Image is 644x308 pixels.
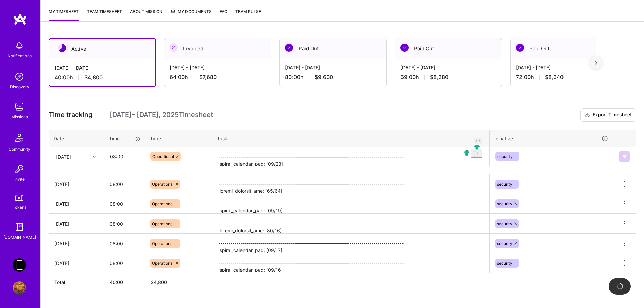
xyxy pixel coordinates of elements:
span: $8,280 [430,74,448,81]
span: Operational [152,261,174,266]
div: [DOMAIN_NAME] [3,234,36,241]
img: guide book [13,220,26,234]
th: Total [49,273,104,291]
span: My Documents [170,8,212,15]
img: Invite [13,162,26,176]
div: Missions [11,113,28,120]
span: $9,600 [315,74,333,81]
a: User Avatar [11,281,28,295]
a: My Documents [170,8,212,21]
img: Paid Out [285,44,293,52]
textarea: -------------------------------------------------------------------------------------------- :lor... [213,214,489,233]
span: $7,680 [199,74,217,81]
span: security [497,201,512,206]
div: Invite [14,176,25,183]
div: 80:00 h [285,74,381,81]
span: security [497,182,512,187]
div: Time [109,135,140,142]
span: security [497,241,512,246]
input: HH:MM [104,254,145,272]
img: loading [615,282,624,291]
img: tokens [15,195,23,201]
div: 64:00 h [170,74,266,81]
th: Task [212,130,490,147]
div: Invoiced [164,38,271,59]
div: Paid Out [395,38,502,59]
span: Operational [152,241,174,246]
div: Active [49,39,155,59]
i: icon Chevron [93,155,96,158]
span: Operational [152,201,174,206]
div: [DATE] - [DATE] [285,64,381,71]
img: Endeavor: Onlocation Mobile/Security- 3338TSV275 [13,258,26,272]
a: Endeavor: Onlocation Mobile/Security- 3338TSV275 [11,258,28,272]
span: security [497,221,512,226]
div: [DATE] - [DATE] [55,64,150,71]
img: Paid Out [400,44,409,52]
div: [DATE] [54,260,99,267]
span: Time tracking [49,111,92,119]
img: bell [13,39,26,52]
a: Team Pulse [235,8,261,21]
span: Operational [152,154,174,159]
div: Community [9,146,30,153]
textarea: -------------------------------------------------------------------------------------------- :spi... [213,234,489,253]
img: Invoiced [170,44,178,52]
input: HH:MM [104,195,145,213]
a: FAQ [220,8,227,21]
input: HH:MM [104,215,145,233]
img: logo [13,13,27,25]
textarea: To enrich screen reader interactions, please activate Accessibility in Grammarly extension settings [213,148,489,166]
div: [DATE] [56,153,71,160]
span: Operational [152,221,174,226]
img: right [595,60,597,65]
div: Initiative [494,135,608,142]
th: Date [49,130,104,147]
div: Notifications [8,52,32,59]
div: [DATE] [54,240,99,247]
textarea: -------------------------------------------------------------------------------------------- :spi... [213,195,489,213]
span: Operational [152,182,174,187]
div: [DATE] [54,181,99,188]
div: 72:00 h [516,74,612,81]
th: Type [145,130,212,147]
i: icon Download [585,112,590,119]
img: User Avatar [13,281,26,295]
span: security [497,261,512,266]
a: Team timesheet [87,8,122,21]
div: 69:00 h [400,74,496,81]
span: $ 4,800 [151,279,167,285]
div: [DATE] - [DATE] [170,64,266,71]
span: [DATE] - [DATE] , 2025 Timesheet [110,111,213,119]
img: Active [58,44,66,52]
img: Submit [622,154,627,159]
div: [DATE] [54,220,99,227]
div: Paid Out [511,38,617,59]
input: HH:MM [104,175,145,193]
a: About Mission [130,8,162,21]
img: discovery [13,70,26,83]
div: null [619,151,630,162]
textarea: -------------------------------------------------------------------------------------------- :lor... [213,175,489,193]
span: Team Pulse [235,9,261,14]
th: 40:00 [104,273,145,291]
img: Paid Out [516,44,524,52]
img: Community [11,130,28,146]
div: 40:00 h [55,74,150,81]
div: Tokens [13,204,26,211]
span: security [497,154,513,159]
span: $8,640 [545,74,563,81]
img: teamwork [13,100,26,113]
div: [DATE] [54,200,99,207]
button: Export Timesheet [580,108,636,122]
div: [DATE] - [DATE] [516,64,612,71]
div: Discovery [10,83,29,90]
textarea: -------------------------------------------------------------------------------------------- :spi... [213,254,489,272]
a: My timesheet [49,8,79,21]
div: Paid Out [280,38,386,59]
div: [DATE] - [DATE] [400,64,496,71]
input: HH:MM [104,235,145,252]
span: $4,800 [84,74,103,81]
input: HH:MM [105,147,145,165]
